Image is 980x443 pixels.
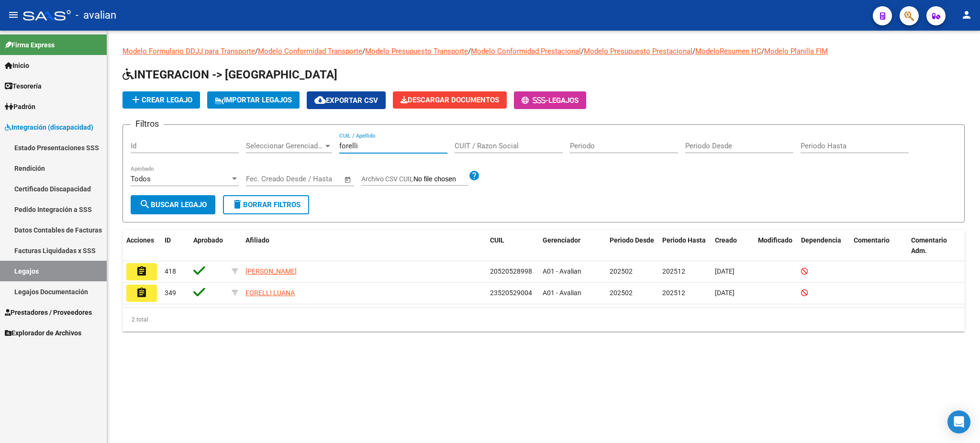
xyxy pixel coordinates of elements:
[207,91,300,109] button: IMPORTAR LEGAJOS
[122,308,965,332] div: 2 total
[715,236,737,244] span: Creado
[122,47,255,55] a: Modelo Formulario DDJJ para Transporte
[658,230,711,262] datatable-header-cell: Periodo Hasta
[758,236,792,244] span: Modificado
[193,236,223,244] span: Aprobado
[801,236,841,244] span: Dependencia
[543,236,580,244] span: Gerenciador
[136,266,147,277] mat-icon: assignment
[258,47,362,55] a: Modelo Conformidad Transporte
[122,68,337,81] span: INTEGRACION -> [GEOGRAPHIC_DATA]
[130,94,142,105] mat-icon: add
[8,9,19,21] mat-icon: menu
[5,122,93,133] span: Integración (discapacidad)
[468,170,480,181] mat-icon: help
[850,230,907,262] datatable-header-cell: Comentario
[131,117,164,131] h3: Filtros
[662,236,706,244] span: Periodo Hasta
[122,91,200,109] button: Crear Legajo
[245,236,269,244] span: Afiliado
[343,174,354,185] button: Open calendar
[539,230,606,262] datatable-header-cell: Gerenciador
[522,96,548,105] span: -
[165,289,176,297] span: 349
[293,175,340,183] input: Fecha fin
[911,236,947,255] span: Comentario Adm.
[245,289,295,297] span: FORELLI LUANA
[393,91,507,109] button: Descargar Documentos
[606,230,658,262] datatable-header-cell: Periodo Desde
[5,307,92,318] span: Prestadores / Proveedores
[122,230,161,262] datatable-header-cell: Acciones
[695,47,761,55] a: ModeloResumen HC
[490,289,532,297] span: 23520529004
[242,230,486,262] datatable-header-cell: Afiliado
[764,47,828,55] a: Modelo Planilla FIM
[610,289,633,297] span: 202502
[854,236,890,244] span: Comentario
[131,195,215,214] button: Buscar Legajo
[797,230,850,262] datatable-header-cell: Dependencia
[165,267,176,275] span: 418
[5,101,35,112] span: Padrón
[961,9,972,21] mat-icon: person
[490,236,504,244] span: CUIL
[5,81,42,91] span: Tesorería
[610,267,633,275] span: 202502
[5,60,29,71] span: Inicio
[490,267,532,275] span: 20520528998
[161,230,189,262] datatable-header-cell: ID
[246,142,323,150] span: Seleccionar Gerenciador
[165,236,171,244] span: ID
[307,91,386,109] button: Exportar CSV
[314,96,378,105] span: Exportar CSV
[584,47,692,55] a: Modelo Presupuesto Prestacional
[365,47,468,55] a: Modelo Presupuesto Transporte
[754,230,797,262] datatable-header-cell: Modificado
[5,328,81,338] span: Explorador de Archivos
[232,199,243,210] mat-icon: delete
[715,267,735,275] span: [DATE]
[715,289,735,297] span: [DATE]
[548,96,579,105] span: Legajos
[5,40,55,50] span: Firma Express
[246,175,285,183] input: Fecha inicio
[514,91,586,109] button: -Legajos
[76,5,116,26] span: - avalian
[662,289,685,297] span: 202512
[314,94,326,106] mat-icon: cloud_download
[543,267,581,275] span: A01 - Avalian
[122,46,965,332] div: / / / / / /
[907,230,965,262] datatable-header-cell: Comentario Adm.
[232,200,301,209] span: Borrar Filtros
[139,199,151,210] mat-icon: search
[401,96,499,104] span: Descargar Documentos
[215,96,292,104] span: IMPORTAR LEGAJOS
[136,287,147,299] mat-icon: assignment
[361,175,413,183] span: Archivo CSV CUIL
[471,47,581,55] a: Modelo Conformidad Prestacional
[711,230,754,262] datatable-header-cell: Creado
[130,96,192,104] span: Crear Legajo
[947,410,970,433] div: Open Intercom Messenger
[131,175,151,183] span: Todos
[245,267,297,275] span: [PERSON_NAME]
[662,267,685,275] span: 202512
[223,195,309,214] button: Borrar Filtros
[139,200,207,209] span: Buscar Legajo
[486,230,539,262] datatable-header-cell: CUIL
[413,175,468,184] input: Archivo CSV CUIL
[610,236,654,244] span: Periodo Desde
[189,230,228,262] datatable-header-cell: Aprobado
[543,289,581,297] span: A01 - Avalian
[126,236,154,244] span: Acciones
